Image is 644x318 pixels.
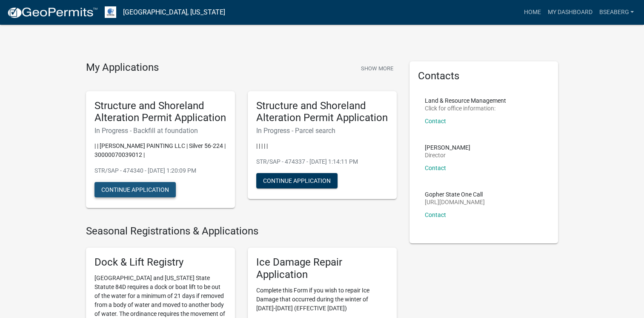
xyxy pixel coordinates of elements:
h5: Contacts [418,70,550,82]
img: Otter Tail County, Minnesota [105,6,116,18]
p: Gopher State One Call [425,191,485,197]
a: bseaberg [595,4,637,20]
p: Click for office information: [425,105,506,111]
p: Land & Resource Management [425,98,506,104]
p: [PERSON_NAME] [425,145,470,150]
p: STR/SAP - 474340 - [DATE] 1:20:09 PM [94,166,226,175]
button: Continue Application [94,182,176,197]
p: | | [PERSON_NAME] PAINTING LLC | Silver 56-224 | 30000070039012 | [94,142,226,159]
p: Complete this Form if you wish to repair Ice Damage that occurred during the winter of [DATE]-[DA... [256,286,388,313]
a: Contact [425,211,446,218]
h4: My Applications [86,61,159,74]
p: [URL][DOMAIN_NAME] [425,199,485,205]
p: STR/SAP - 474337 - [DATE] 1:14:11 PM [256,157,388,166]
h5: Dock & Lift Registry [94,256,226,269]
a: Contact [425,165,446,171]
button: Show More [358,61,397,75]
a: My Dashboard [544,4,595,20]
h6: In Progress - Backfill at foundation [94,127,226,135]
h5: Ice Damage Repair Application [256,256,388,281]
a: Contact [425,118,446,124]
h5: Structure and Shoreland Alteration Permit Application [94,100,226,124]
h5: Structure and Shoreland Alteration Permit Application [256,100,388,124]
p: | | | | | [256,142,388,150]
button: Continue Application [256,173,338,188]
a: Home [520,4,544,20]
a: [GEOGRAPHIC_DATA], [US_STATE] [123,5,225,20]
p: Director [425,152,470,158]
h4: Seasonal Registrations & Applications [86,225,397,237]
h6: In Progress - Parcel search [256,127,388,135]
